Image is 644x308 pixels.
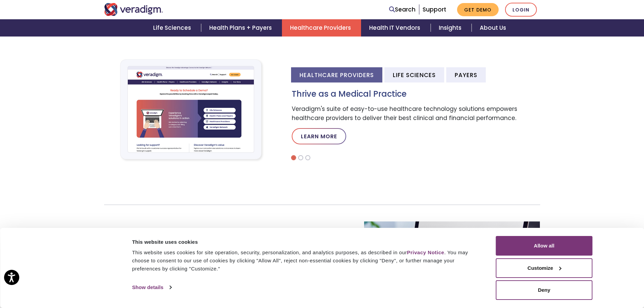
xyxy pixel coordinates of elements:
p: Veradigm's suite of easy-to-use healthcare technology solutions empowers healthcare providers to ... [292,104,540,123]
a: Healthcare Providers [282,19,361,37]
a: Search [389,5,415,14]
li: Healthcare Providers [291,67,382,82]
a: Life Sciences [145,19,201,37]
div: This website uses cookies for site operation, security, personalization, and analytics purposes, ... [132,248,481,273]
a: Login [505,3,537,17]
a: Learn More [292,128,346,144]
a: About Us [472,19,514,37]
a: Show details [132,282,171,292]
a: Health Plans + Payers [201,19,282,37]
a: Get Demo [457,3,499,16]
a: Privacy Notice [407,250,444,255]
a: Insights [431,19,472,37]
li: Payers [446,67,486,82]
button: Deny [496,280,593,300]
h3: Thrive as a Medical Practice [292,89,540,99]
div: This website uses cookies [132,238,481,246]
a: Support [423,5,446,14]
img: Veradigm logo [104,3,163,16]
button: Customize [496,258,593,278]
button: Allow all [496,236,593,256]
a: Health IT Vendors [361,19,430,37]
li: Life Sciences [384,67,444,82]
